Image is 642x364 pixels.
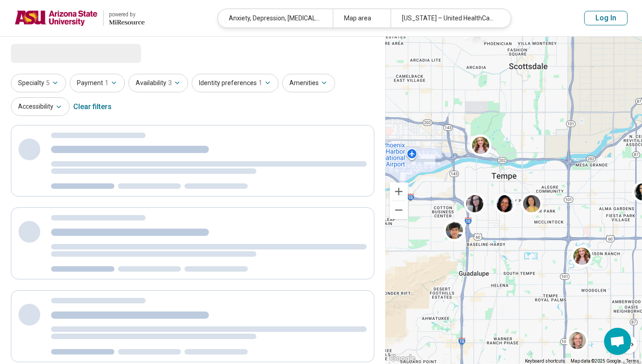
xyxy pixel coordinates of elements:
div: powered by [109,10,145,19]
span: 5 [46,78,50,88]
span: Map data ©2025 Google [571,359,621,364]
span: 3 [168,78,172,88]
a: Arizona State Universitypowered by [14,7,145,29]
button: Zoom out [390,201,408,219]
span: 1 [259,78,262,88]
span: 1 [105,78,109,88]
button: Identity preferences1 [192,74,279,92]
button: Accessibility [11,97,70,116]
a: Terms (opens in new tab) [626,359,639,364]
div: Clear filters [73,96,112,118]
span: Loading... [11,44,87,62]
div: Map area [333,9,390,28]
button: Availability3 [128,74,188,92]
button: Amenities [282,74,335,92]
div: Open chat [604,328,631,355]
div: Anxiety, Depression, [MEDICAL_DATA] (PTSD), Sexual Assault [218,9,333,28]
button: Log In [584,11,628,25]
img: Arizona State University [14,7,98,29]
button: Zoom in [390,182,408,201]
button: Specialty5 [11,74,66,92]
button: Payment1 [70,74,125,92]
div: [US_STATE] – United HealthCare [391,9,505,28]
